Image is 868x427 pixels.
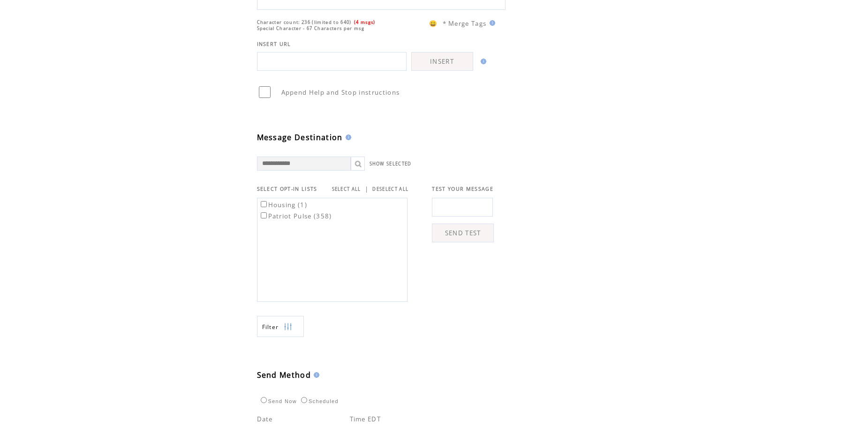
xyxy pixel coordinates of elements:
[432,186,493,192] span: TEST YOUR MESSAGE
[258,398,297,404] label: Send Now
[372,186,408,192] a: DESELECT ALL
[281,88,400,97] span: Append Help and Stop instructions
[299,398,339,404] label: Scheduled
[350,415,381,423] span: Time EDT
[257,41,291,47] span: INSERT URL
[257,316,304,337] a: Filter
[261,201,267,207] input: Housing (1)
[370,161,412,167] a: SHOW SELECTED
[257,186,317,192] span: SELECT OPT-IN LISTS
[478,59,486,64] img: help.gif
[432,224,494,242] a: SEND TEST
[301,397,307,403] input: Scheduled
[354,19,376,25] span: (4 msgs)
[257,370,311,380] span: Send Method
[411,52,473,71] a: INSERT
[487,20,495,26] img: help.gif
[259,201,308,209] label: Housing (1)
[284,316,292,337] img: filters.png
[261,397,267,403] input: Send Now
[443,19,487,28] span: * Merge Tags
[365,185,369,193] span: |
[343,135,351,140] img: help.gif
[257,25,365,31] span: Special Character - 67 Characters per msg
[257,415,273,423] span: Date
[257,132,343,142] span: Message Destination
[262,323,279,331] span: Show filters
[311,372,319,378] img: help.gif
[429,19,438,28] span: 😀
[261,212,267,218] input: Patriot Pulse (358)
[332,186,361,192] a: SELECT ALL
[259,212,332,220] label: Patriot Pulse (358)
[257,19,352,25] span: Character count: 236 (limited to 640)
